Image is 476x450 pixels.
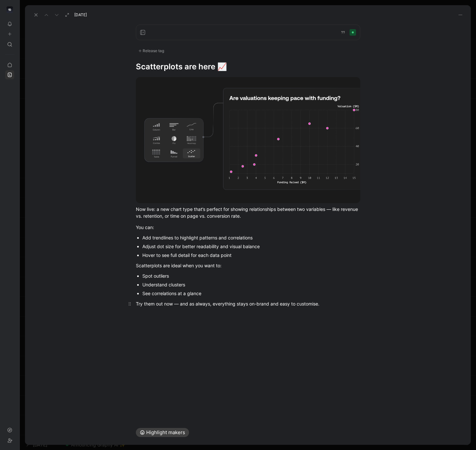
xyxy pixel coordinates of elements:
span: [DATE] [74,12,87,17]
div: Hover to see full detail for each data point [142,252,360,259]
img: Graphy [6,6,13,13]
div: Now live: a new chart type that’s perfect for showing relationships between two variables — like ... [136,206,360,219]
div: You can: [136,224,360,231]
button: Graphy [5,5,14,14]
div: Add trendlines to highlight patterns and correlations [142,234,360,241]
div: Understand clusters [142,281,360,288]
img: Scatterplots.png [136,77,360,203]
div: Try them out now — and as always, everything stays on-brand and easy to customise. [136,300,360,307]
div: Adjust dot size for better readability and visual balance [142,243,360,250]
div: Release tag [136,48,360,54]
div: Spot outliers [142,272,360,279]
div: Release tag [136,47,166,55]
div: Scatterplots are ideal when you want to: [136,262,360,269]
h1: Scatterplots are here 📈 [136,62,360,72]
div: See correlations at a glance [142,290,360,297]
button: Highlight makers [136,428,189,437]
